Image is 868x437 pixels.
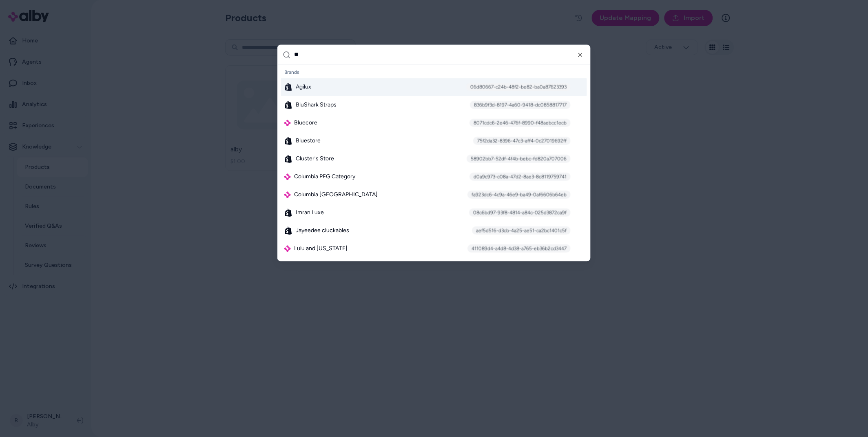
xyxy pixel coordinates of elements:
span: Lulu and [US_STATE] [294,244,348,253]
div: Brands [281,67,587,78]
span: Cluster's Store [296,155,334,163]
div: fa923dc6-4c9a-46e9-ba49-0af6606b64eb [467,191,571,199]
div: 8071cdc6-2e46-476f-8990-f48aebcc1ecb [469,119,571,127]
img: alby Logo [284,245,291,252]
div: 58902bb7-52df-4f4b-bebc-fd820a707006 [467,155,571,163]
span: BluShark Straps [296,101,337,109]
span: Imran Luxe [296,209,324,217]
div: 06d80667-c24b-48f2-be82-ba0a87623393 [466,83,571,91]
span: Bluestore [296,137,321,145]
img: alby Logo [284,120,291,126]
img: alby Logo [284,173,291,180]
div: 836b9f3d-8197-4a60-9418-dc0858817717 [470,101,571,109]
div: 411089d4-a4d8-4d38-a765-eb36b2cd3447 [467,244,571,253]
div: 75f2da32-8396-47c3-aff4-0c27019692ff [473,137,571,145]
div: d0a9c973-c08a-47d2-8ae3-8c8119759741 [469,173,571,181]
span: Bluecore [294,119,317,127]
div: aef5d516-d3cb-4a25-ae51-ca2bc1401c5f [472,226,571,235]
span: Agilux [296,83,311,91]
span: Columbia [GEOGRAPHIC_DATA] [294,191,378,199]
span: Columbia PFG Category [294,173,355,181]
div: 08c6bd97-93f8-4814-a84c-025d3872ca9f [469,209,571,217]
img: alby Logo [284,191,291,198]
span: Jayeedee cluckables [296,226,349,235]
